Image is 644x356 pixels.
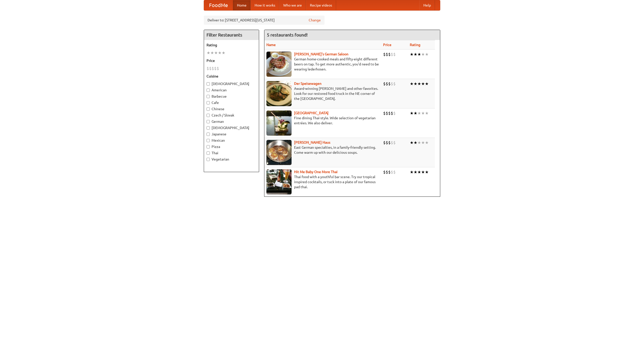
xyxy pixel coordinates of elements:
input: German [207,120,210,123]
li: ★ [218,50,222,56]
input: Barbecue [207,95,210,98]
li: $ [393,169,396,175]
li: $ [209,66,212,71]
label: [DEMOGRAPHIC_DATA] [207,125,256,130]
li: $ [383,110,386,116]
a: Hit Me Baby One More Thai [294,170,338,174]
label: Cafe [207,100,256,105]
a: [PERSON_NAME]'s German Saloon [294,52,348,56]
label: Japanese [207,132,256,137]
li: ★ [421,52,425,57]
li: $ [383,169,386,175]
img: speisewagen.jpg [266,81,292,106]
li: ★ [207,50,210,56]
h4: Filter Restaurants [204,30,259,40]
li: ★ [414,81,417,87]
input: Thai [207,151,210,155]
li: $ [383,81,386,87]
p: East German specialties, in a family-friendly setting. Come warm up with our delicious soups. [266,145,379,155]
li: ★ [425,169,429,175]
label: Pizza [207,144,256,149]
a: Rating [410,43,420,47]
a: Change [309,18,321,23]
h5: Price [207,58,256,63]
li: ★ [410,169,414,175]
input: American [207,89,210,92]
a: [GEOGRAPHIC_DATA] [294,111,329,115]
li: $ [386,110,388,116]
li: $ [383,52,386,57]
li: ★ [425,110,429,116]
li: ★ [417,140,421,145]
input: Pizza [207,145,210,148]
li: ★ [410,52,414,57]
h5: Cuisine [207,74,256,79]
a: FoodMe [204,0,233,10]
li: ★ [425,81,429,87]
a: Home [233,0,251,10]
li: $ [383,140,386,145]
label: Mexican [207,138,256,143]
li: ★ [410,140,414,145]
label: [DEMOGRAPHIC_DATA] [207,81,256,86]
li: ★ [417,110,421,116]
a: Name [266,43,276,47]
p: Fine dining Thai-style. Wide selection of vegetarian entrées. We also deliver. [266,115,379,126]
li: ★ [421,81,425,87]
a: Help [419,0,435,10]
p: German home-cooked meals and fifty-eight different beers on tap. To get more authentic, you'd nee... [266,57,379,72]
li: ★ [421,140,425,145]
h5: Rating [207,43,256,48]
img: esthers.jpg [266,52,292,77]
li: ★ [414,169,417,175]
li: $ [217,66,219,71]
li: ★ [417,169,421,175]
li: ★ [425,52,429,57]
input: [DEMOGRAPHIC_DATA] [207,82,210,86]
img: satay.jpg [266,110,292,136]
a: Recipe videos [306,0,336,10]
a: Price [383,43,391,47]
li: $ [393,52,396,57]
li: ★ [214,50,218,56]
li: $ [386,52,388,57]
a: Der Speisewagen [294,82,321,86]
label: Vegetarian [207,157,256,162]
li: $ [388,169,391,175]
li: ★ [414,52,417,57]
label: American [207,88,256,93]
input: Czech / Slovak [207,114,210,117]
li: $ [388,140,391,145]
li: ★ [417,81,421,87]
input: Mexican [207,139,210,142]
label: Chinese [207,106,256,111]
p: Thai food with a youthful bar scene. Try our tropical inspired cocktails, or tuck into a plate of... [266,174,379,189]
li: ★ [410,110,414,116]
li: $ [386,140,388,145]
li: ★ [417,52,421,57]
li: $ [212,66,214,71]
input: Vegetarian [207,158,210,161]
li: $ [393,140,396,145]
li: ★ [210,50,214,56]
li: $ [386,169,388,175]
img: babythai.jpg [266,169,292,194]
li: $ [388,110,391,116]
li: $ [393,110,396,116]
li: ★ [414,110,417,116]
img: kohlhaus.jpg [266,140,292,165]
li: $ [391,140,393,145]
p: Award-winning [PERSON_NAME] and other favorites. Look for our restored food truck in the NE corne... [266,86,379,101]
li: $ [207,66,209,71]
label: German [207,119,256,124]
li: $ [391,169,393,175]
ng-pluralize: 5 restaurants found! [267,32,308,37]
li: $ [388,81,391,87]
label: Barbecue [207,94,256,99]
li: $ [391,110,393,116]
a: How it works [251,0,279,10]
